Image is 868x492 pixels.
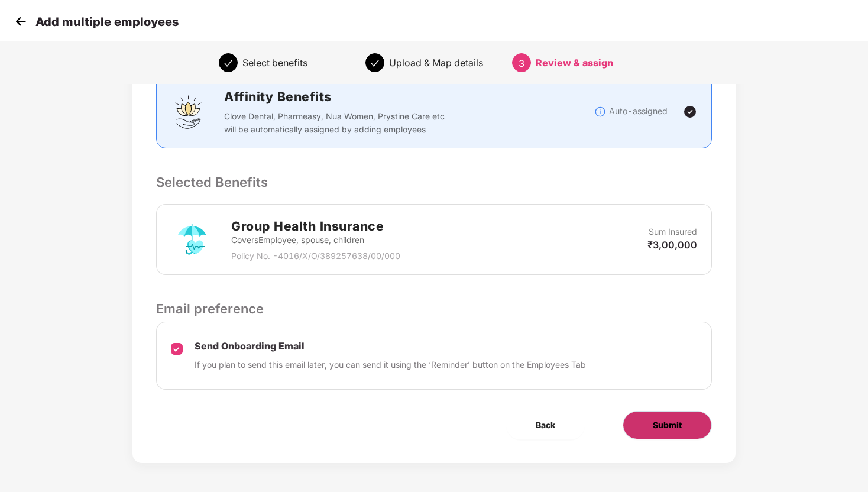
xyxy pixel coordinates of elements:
div: Select benefits [242,53,307,72]
p: Auto-assigned [609,105,668,118]
p: Sum Insured [649,225,697,238]
img: svg+xml;base64,PHN2ZyB4bWxucz0iaHR0cDovL3d3dy53My5vcmcvMjAwMC9zdmciIHdpZHRoPSIzMCIgaGVpZ2h0PSIzMC... [12,12,30,30]
span: Back [536,419,555,432]
h2: Group Health Insurance [231,216,400,236]
img: svg+xml;base64,PHN2ZyBpZD0iSW5mb18tXzMyeDMyIiBkYXRhLW5hbWU9IkluZm8gLSAzMngzMiIgeG1sbnM9Imh0dHA6Ly... [594,106,606,118]
div: Review & assign [536,53,613,72]
button: Submit [623,411,712,439]
p: Policy No. - 4016/X/O/389257638/00/000 [231,250,400,263]
span: 3 [519,57,524,69]
span: Submit [653,419,682,432]
button: Back [506,411,585,439]
p: Covers Employee, spouse, children [231,234,400,247]
img: svg+xml;base64,PHN2ZyBpZD0iQWZmaW5pdHlfQmVuZWZpdHMiIGRhdGEtbmFtZT0iQWZmaW5pdHkgQmVuZWZpdHMiIHhtbG... [171,94,206,130]
h2: Affinity Benefits [224,87,594,106]
p: Send Onboarding Email [195,340,586,352]
p: ₹3,00,000 [647,238,697,251]
img: svg+xml;base64,PHN2ZyB4bWxucz0iaHR0cDovL3d3dy53My5vcmcvMjAwMC9zdmciIHdpZHRoPSI3MiIgaGVpZ2h0PSI3Mi... [171,218,213,261]
p: Add multiple employees [35,15,179,29]
span: check [224,59,233,68]
p: Clove Dental, Pharmeasy, Nua Women, Prystine Care etc will be automatically assigned by adding em... [224,110,446,136]
p: If you plan to send this email later, you can send it using the ‘Reminder’ button on the Employee... [195,358,586,371]
p: Selected Benefits [156,172,711,192]
span: check [370,59,380,68]
div: Upload & Map details [389,53,483,72]
p: Email preference [156,299,711,319]
img: svg+xml;base64,PHN2ZyBpZD0iVGljay0yNHgyNCIgeG1sbnM9Imh0dHA6Ly93d3cudzMub3JnLzIwMDAvc3ZnIiB3aWR0aD... [683,105,697,119]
